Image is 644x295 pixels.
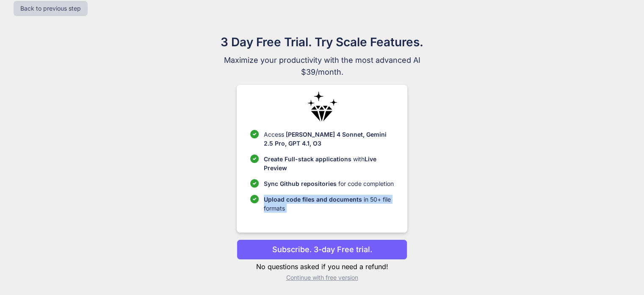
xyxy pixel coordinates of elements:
button: Subscribe. 3-day Free trial. [237,239,407,260]
p: Continue with free version [237,273,407,282]
p: No questions asked if you need a refund! [237,261,407,272]
span: Upload code files and documents [264,196,362,203]
img: checklist [250,179,259,188]
img: checklist [250,195,259,203]
span: Maximize your productivity with the most advanced AI [180,54,464,66]
p: with [264,155,394,172]
span: [PERSON_NAME] 4 Sonnet, Gemini 2.5 Pro, GPT 4.1, O3 [264,131,387,147]
span: $39/month. [180,66,464,78]
h1: 3 Day Free Trial. Try Scale Features. [180,33,464,51]
span: Create Full-stack applications [264,155,353,163]
button: Back to previous step [14,1,88,16]
p: Subscribe. 3-day Free trial. [272,244,372,255]
img: checklist [250,130,259,138]
p: Access [264,130,394,148]
span: Sync Github repositories [264,180,337,187]
img: checklist [250,155,259,163]
p: for code completion [264,179,394,188]
p: in 50+ file formats [264,195,394,213]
